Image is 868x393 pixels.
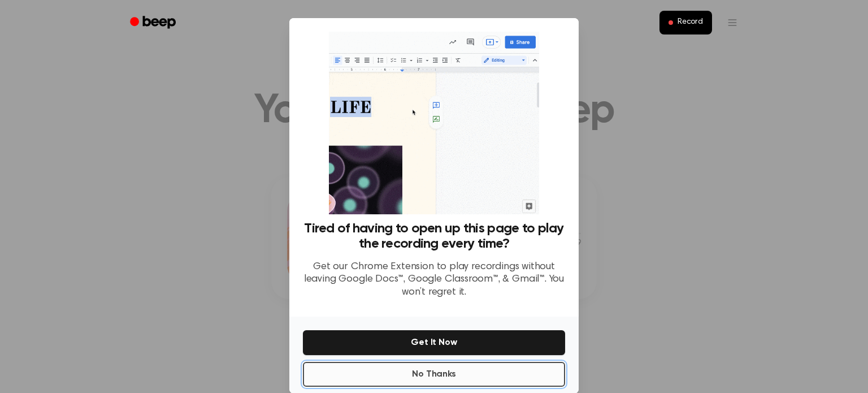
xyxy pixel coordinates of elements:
p: Get our Chrome Extension to play recordings without leaving Google Docs™, Google Classroom™, & Gm... [303,261,565,299]
button: Get It Now [303,330,565,355]
img: Beep extension in action [329,32,539,214]
button: Record [659,11,712,34]
h3: Tired of having to open up this page to play the recording every time? [303,221,565,252]
button: No Thanks [303,362,565,387]
button: Open menu [719,9,746,36]
a: Beep [122,12,186,34]
span: Record [678,18,703,28]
